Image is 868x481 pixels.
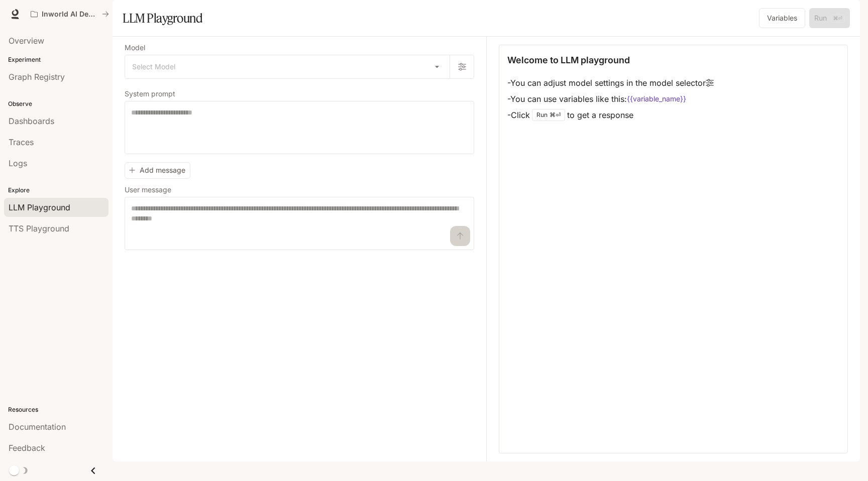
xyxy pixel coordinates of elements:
[125,90,175,97] p: System prompt
[627,94,686,104] code: {{variable_name}}
[507,53,630,67] p: Welcome to LLM playground
[532,109,565,121] div: Run
[507,107,714,123] li: - Click to get a response
[125,44,145,51] p: Model
[759,8,805,28] button: Variables
[123,8,202,28] h1: LLM Playground
[507,75,714,91] li: - You can adjust model settings in the model selector
[125,186,171,193] p: User message
[550,112,561,118] p: ⌘⏎
[125,162,190,179] button: Add message
[26,4,114,24] button: All workspaces
[507,91,714,107] li: - You can use variables like this:
[132,62,175,72] span: Select Model
[42,10,98,19] p: Inworld AI Demos
[125,55,450,78] div: Select Model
